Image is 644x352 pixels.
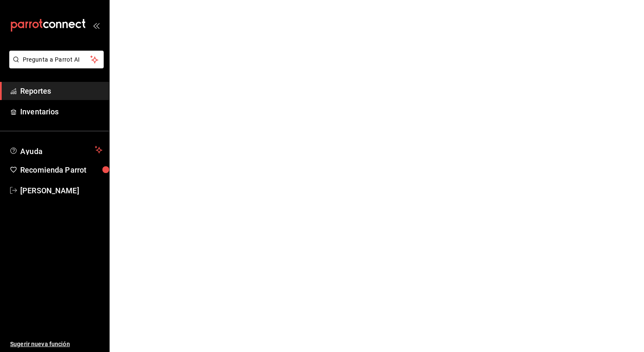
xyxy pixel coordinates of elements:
[20,185,102,196] span: [PERSON_NAME]
[20,106,102,117] span: Inventarios
[20,145,91,155] span: Ayuda
[93,22,99,29] button: open_drawer_menu
[6,61,104,70] a: Pregunta a Parrot AI
[9,51,104,68] button: Pregunta a Parrot AI
[20,164,102,176] span: Recomienda Parrot
[10,340,102,349] span: Sugerir nueva función
[20,85,102,97] span: Reportes
[23,55,91,64] span: Pregunta a Parrot AI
